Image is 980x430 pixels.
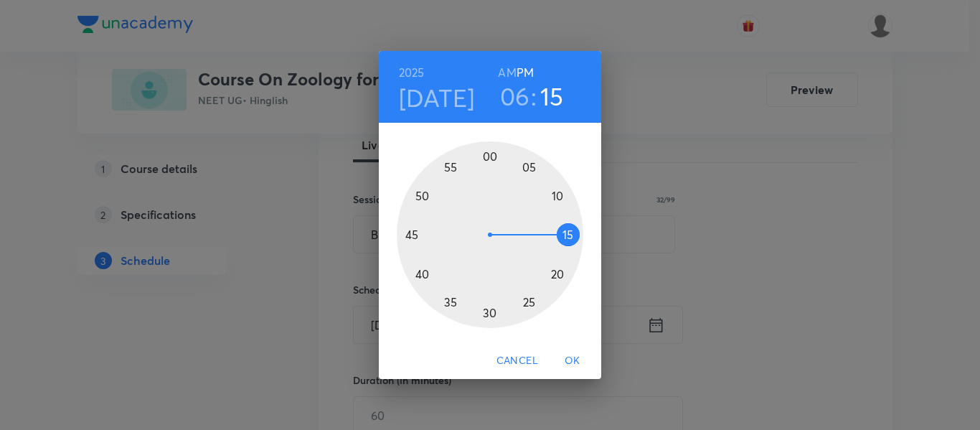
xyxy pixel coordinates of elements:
[399,83,475,113] button: [DATE]
[517,62,534,83] button: PM
[500,81,530,111] button: 06
[491,347,544,374] button: Cancel
[399,62,425,83] button: 2025
[531,81,537,111] h3: :
[550,347,595,374] button: OK
[496,352,538,370] span: Cancel
[498,62,516,83] button: AM
[540,81,564,111] button: 15
[555,352,590,370] span: OK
